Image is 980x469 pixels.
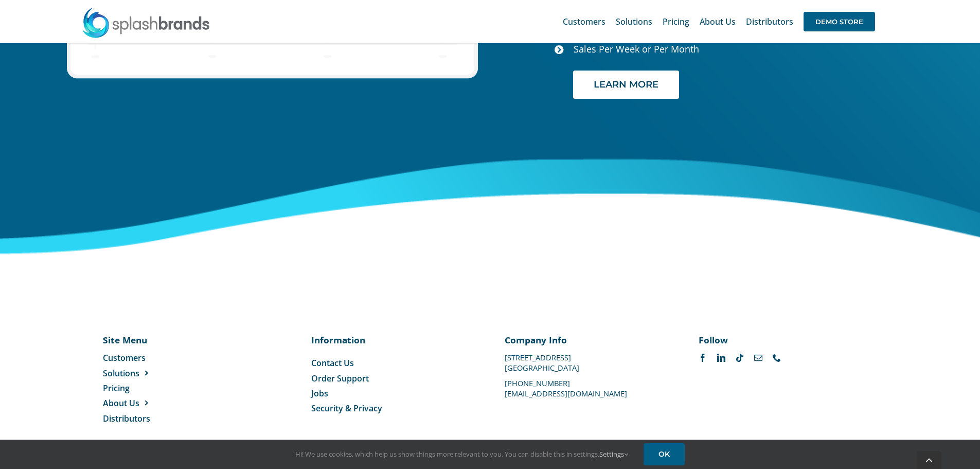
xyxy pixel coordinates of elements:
span: Hi! We use cookies, which help us show things more relevant to you. You can disable this in setti... [295,449,628,459]
a: phone [773,354,781,362]
a: OK [644,443,685,465]
span: Jobs [311,388,328,399]
a: tiktok [736,354,744,362]
a: Distributors [746,5,793,38]
a: Customers [563,5,605,38]
nav: Main Menu Sticky [563,5,875,38]
a: Pricing [663,5,689,38]
a: Jobs [311,388,475,399]
a: mail [754,354,762,362]
span: Order Support [311,373,369,384]
span: Pricing [663,18,689,26]
p: Information [311,334,475,346]
span: LEARN MORE [594,79,658,90]
p: Company Info [505,334,669,346]
p: Follow [699,334,863,346]
a: Security & Privacy [311,403,475,414]
a: Customers [103,352,207,363]
a: Solutions [103,368,207,379]
span: About Us [700,18,736,26]
p: Site Menu [103,334,207,346]
a: Distributors [103,413,207,424]
a: Contact Us [311,357,475,369]
nav: Menu [103,352,207,424]
span: About Us [103,397,139,409]
span: Customers [103,352,146,363]
span: DEMO STORE [804,12,875,31]
span: Security & Privacy [311,403,382,414]
span: Solutions [103,368,139,379]
span: Customers [563,18,605,26]
nav: Menu [311,357,475,414]
span: Solutions [616,18,652,26]
a: About Us [103,397,207,409]
a: Order Support [311,373,475,384]
span: Contact Us [311,357,354,369]
span: Sales Per Week or Per Month [574,43,699,55]
a: LEARN MORE [573,71,679,99]
span: Pricing [103,383,130,394]
a: Settings [599,449,628,459]
a: linkedin [717,354,725,362]
span: Distributors [103,413,150,424]
a: Pricing [103,383,207,394]
span: Distributors [746,18,793,26]
img: SplashBrands.com Logo [82,7,210,38]
a: facebook [699,354,707,362]
a: DEMO STORE [804,5,875,38]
